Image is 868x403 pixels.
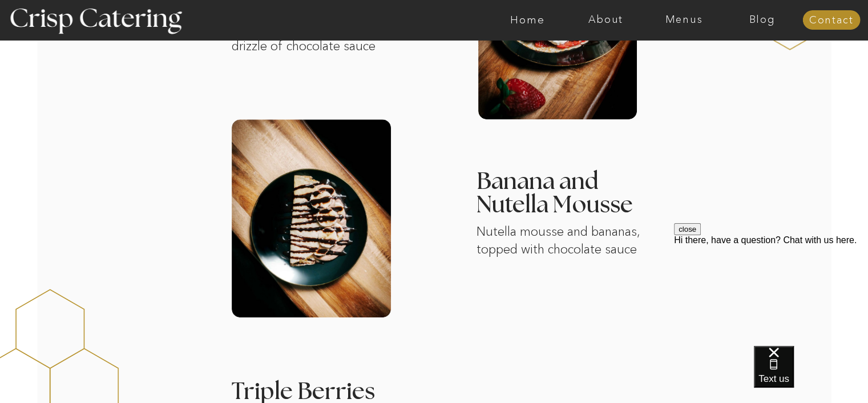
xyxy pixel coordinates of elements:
a: About [567,14,645,26]
a: Menus [645,14,723,26]
a: Blog [723,14,801,26]
a: Home [488,14,567,26]
a: Contact [802,15,860,26]
h3: Banana and Nutella Mousse [477,170,663,194]
iframe: podium webchat widget bubble [754,346,868,403]
iframe: podium webchat widget prompt [674,223,868,360]
p: Nutella mousse and bananas, topped with chocolate sauce [477,223,651,295]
